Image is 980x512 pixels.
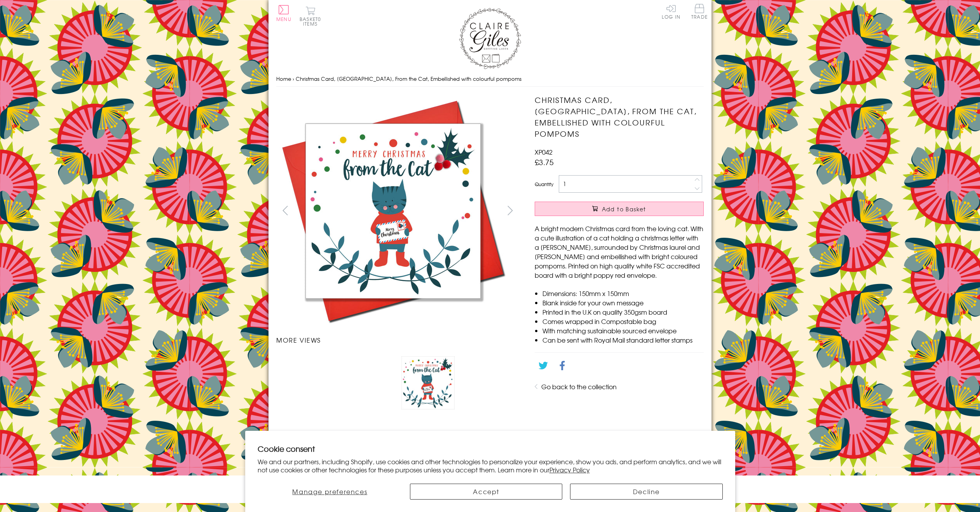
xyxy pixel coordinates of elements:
nav: breadcrumbs [276,71,704,87]
a: Go back to the collection [541,382,617,391]
p: We and our partners, including Shopify, use cookies and other technologies to personalize your ex... [258,458,723,474]
label: Quantity [535,181,553,188]
h1: Christmas Card, [GEOGRAPHIC_DATA], From the Cat, Embellished with colourful pompoms [535,94,704,139]
span: Trade [691,4,708,19]
button: Basket0 items [300,6,321,26]
li: Dimensions: 150mm x 150mm [542,289,704,298]
h3: More views [276,335,519,345]
a: Privacy Policy [549,465,590,474]
img: Christmas Card, Laurel, From the Cat, Embellished with colourful pompoms [276,94,509,327]
ul: Carousel Pagination [276,352,519,413]
button: next [502,202,519,219]
span: Manage preferences [292,487,367,496]
span: Add to Basket [602,205,646,213]
span: XP042 [535,147,553,157]
a: Trade [691,4,708,21]
button: Decline [570,484,722,500]
span: 0 items [303,16,321,27]
a: Home [276,75,291,82]
li: Carousel Page 3 [398,352,458,413]
span: Christmas Card, [GEOGRAPHIC_DATA], From the Cat, Embellished with colourful pompoms [296,75,521,82]
button: Menu [276,5,291,21]
button: Add to Basket [535,202,704,216]
li: Comes wrapped in Compostable bag [542,317,704,326]
li: Can be sent with Royal Mail standard letter stamps [542,335,704,345]
li: Printed in the U.K on quality 350gsm board [542,307,704,317]
li: Carousel Page 1 (Current Slide) [276,352,337,413]
span: £3.75 [535,157,554,167]
li: Carousel Page 2 [337,352,398,413]
li: With matching sustainable sourced envelope [542,326,704,335]
p: A bright modern Christmas card from the loving cat. With a cute illustration of a cat holding a c... [535,224,704,280]
h2: Cookie consent [258,443,723,454]
a: Log In [662,4,680,19]
img: Claire Giles Greetings Cards [459,8,521,69]
button: Manage preferences [258,484,403,500]
button: Accept [410,484,562,500]
button: prev [276,202,294,219]
li: Blank inside for your own message [542,298,704,307]
span: › [293,75,294,82]
span: Menu [276,16,291,23]
img: Christmas Card, Laurel, From the Cat, Embellished with colourful pompoms [401,356,454,409]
